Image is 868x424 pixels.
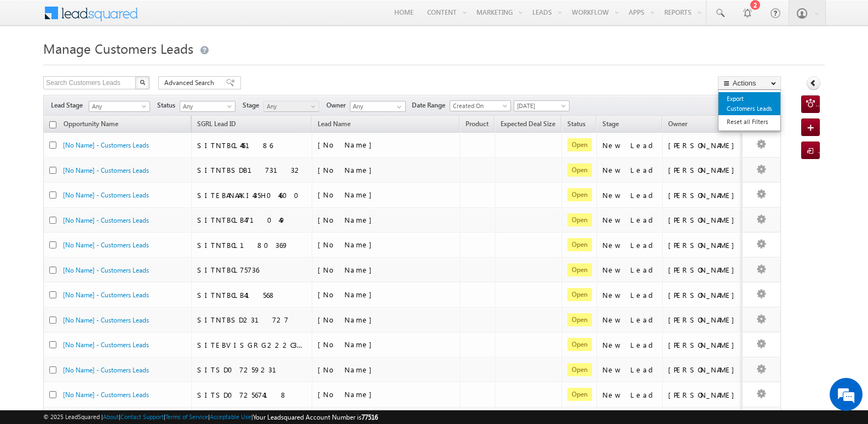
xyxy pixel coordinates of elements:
[63,341,149,349] a: [No Name] - Customers Leads
[567,388,592,401] span: Open
[197,365,307,375] div: SITSD07259231
[602,190,657,200] div: New Lead
[668,365,740,375] div: [PERSON_NAME]
[668,140,740,150] div: [PERSON_NAME]
[89,101,150,112] a: Any
[197,140,307,150] div: SITNTBCL445186
[197,240,307,250] div: SITNTBCL180369
[318,140,377,149] span: [No Name]
[19,58,46,72] img: d_60004797649_company_0_60004797649
[180,101,235,112] a: Any
[63,241,149,249] a: [No Name] - Customers Leads
[63,141,149,149] a: [No Name] - Customers Leads
[63,216,149,224] a: [No Name] - Customers Leads
[318,315,377,324] span: [No Name]
[668,240,740,250] div: [PERSON_NAME]
[197,290,307,300] div: SITNTBCLB41568
[197,390,307,400] div: SITSD072567418
[165,413,208,420] a: Terms of Service
[567,363,592,376] span: Open
[602,120,619,128] span: Stage
[263,101,319,112] a: Any
[197,165,307,175] div: SITNTBSDB173132
[120,413,164,420] a: Contact Support
[14,101,200,329] textarea: Type your message and hit 'Enter'
[668,165,740,175] div: [PERSON_NAME]
[197,265,307,275] div: SITNTBCL75736
[89,101,146,111] span: Any
[149,338,199,353] em: Start Chat
[43,39,193,57] span: Manage Customers Leads
[602,315,657,325] div: New Lead
[210,413,251,420] a: Acceptable Use
[361,413,378,421] span: 77516
[197,340,307,350] div: SITEBVISGRG222C37150
[602,165,657,175] div: New Lead
[197,120,236,128] span: SGRL Lead ID
[514,100,570,111] a: [DATE]
[567,338,592,351] span: Open
[718,76,781,90] button: Actions
[668,265,740,275] div: [PERSON_NAME]
[58,118,124,132] a: Opportunity Name
[465,120,488,128] span: Product
[668,390,740,400] div: [PERSON_NAME]
[514,101,566,111] span: [DATE]
[318,365,377,374] span: [No Name]
[450,100,511,111] a: Created On
[164,78,217,88] span: Advanced Search
[197,315,307,325] div: SITNTBSD231727
[63,191,149,199] a: [No Name] - Customers Leads
[57,58,184,72] div: Chat with us now
[243,100,263,110] span: Stage
[264,101,316,111] span: Any
[318,190,377,199] span: [No Name]
[602,290,657,300] div: New Lead
[49,121,56,128] input: Check all records
[567,138,592,151] span: Open
[63,391,149,399] a: [No Name] - Customers Leads
[668,290,740,300] div: [PERSON_NAME]
[668,340,740,350] div: [PERSON_NAME]
[318,165,377,174] span: [No Name]
[318,240,377,249] span: [No Name]
[668,190,740,200] div: [PERSON_NAME]
[412,100,450,110] span: Date Range
[567,163,592,177] span: Open
[318,340,377,349] span: [No Name]
[501,120,555,128] span: Expected Deal Size
[192,118,242,132] a: SGRL Lead ID
[157,100,180,110] span: Status
[64,120,118,128] span: Opportunity Name
[180,5,206,32] div: Minimize live chat window
[63,366,149,374] a: [No Name] - Customers Leads
[602,240,657,250] div: New Lead
[597,118,624,132] a: Stage
[63,166,149,174] a: [No Name] - Customers Leads
[602,365,657,375] div: New Lead
[318,265,377,274] span: [No Name]
[63,266,149,274] a: [No Name] - Customers Leads
[668,120,687,128] span: Owner
[668,315,740,325] div: [PERSON_NAME]
[180,101,232,111] span: Any
[602,390,657,400] div: New Lead
[562,118,591,132] a: Status
[197,215,307,225] div: SITNTBCLB471049
[718,92,780,115] a: Export Customers Leads
[63,291,149,299] a: [No Name] - Customers Leads
[495,118,561,132] a: Expected Deal Size
[253,413,378,421] span: Your Leadsquared Account Number is
[567,238,592,251] span: Open
[140,80,145,85] img: Search
[350,101,406,112] input: Type to Search
[602,340,657,350] div: New Lead
[668,215,740,225] div: [PERSON_NAME]
[567,263,592,276] span: Open
[197,190,307,200] div: SITEBANAAKI435H04600
[318,389,377,399] span: [No Name]
[450,101,507,111] span: Created On
[318,215,377,224] span: [No Name]
[103,413,119,420] a: About
[326,100,350,110] span: Owner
